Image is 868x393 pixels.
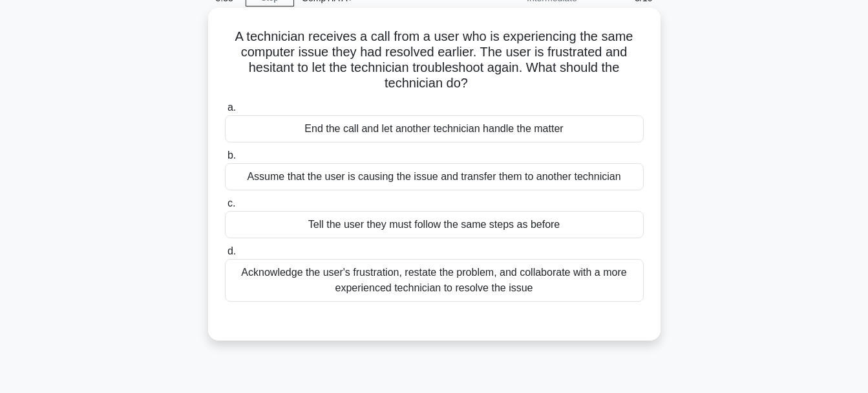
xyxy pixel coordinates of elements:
span: c. [228,197,235,208]
span: d. [228,245,236,256]
span: a. [228,102,236,113]
h5: A technician receives a call from a user who is experiencing the same computer issue they had res... [224,28,645,92]
div: End the call and let another technician handle the matter [225,115,644,142]
div: Tell the user they must follow the same steps as before [225,211,644,238]
div: Assume that the user is causing the issue and transfer them to another technician [225,163,644,190]
span: b. [228,150,236,161]
div: Acknowledge the user's frustration, restate the problem, and collaborate with a more experienced ... [225,259,644,302]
